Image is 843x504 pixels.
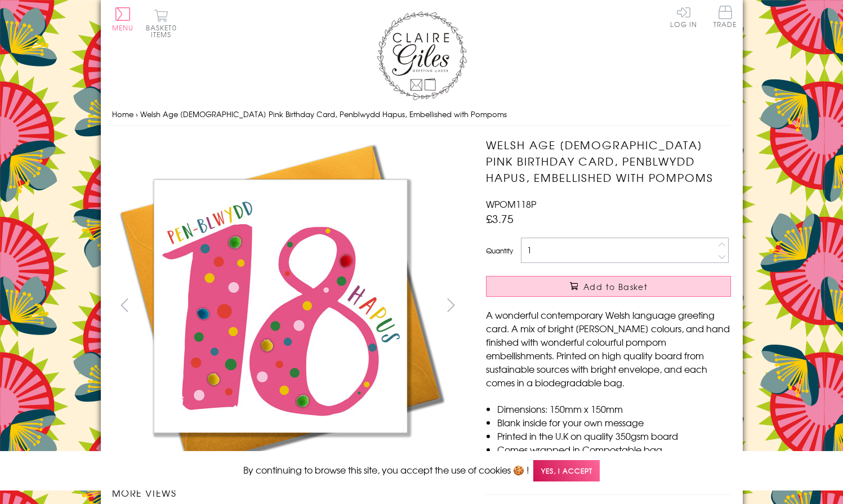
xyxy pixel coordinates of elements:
button: Menu [112,7,134,31]
a: Log In [670,6,697,28]
h1: Welsh Age [DEMOGRAPHIC_DATA] Pink Birthday Card, Penblwydd Hapus, Embellished with Pompoms [486,137,731,185]
li: Dimensions: 150mm x 150mm [497,402,731,416]
button: Basket0 items [146,9,177,38]
span: Menu [112,23,134,33]
span: 0 items [151,23,177,39]
span: Trade [713,6,737,28]
button: next [438,292,463,318]
span: › [136,109,138,119]
label: Quantity [486,246,513,256]
p: A wonderful contemporary Welsh language greeting card. A mix of bright [PERSON_NAME] colours, and... [486,308,731,389]
a: Home [112,109,133,119]
span: Welsh Age [DEMOGRAPHIC_DATA] Pink Birthday Card, Penblwydd Hapus, Embellished with Pompoms [140,109,507,119]
h3: More views [112,486,464,499]
li: Blank inside for your own message [497,416,731,429]
nav: breadcrumbs [112,103,732,126]
img: Welsh Age 18 Pink Birthday Card, Penblwydd Hapus, Embellished with Pompoms [111,137,449,475]
span: £3.75 [486,211,514,226]
a: Trade [713,6,737,30]
span: Yes, I accept [533,460,600,482]
button: Add to Basket [486,276,731,297]
span: Add to Basket [583,281,648,292]
li: Printed in the U.K on quality 350gsm board [497,429,731,443]
img: Claire Giles Greetings Cards [377,11,467,100]
span: WPOM118P [486,197,536,211]
li: Comes wrapped in Compostable bag [497,443,731,456]
img: Welsh Age 18 Pink Birthday Card, Penblwydd Hapus, Embellished with Pompoms [463,137,801,475]
button: prev [112,292,137,318]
